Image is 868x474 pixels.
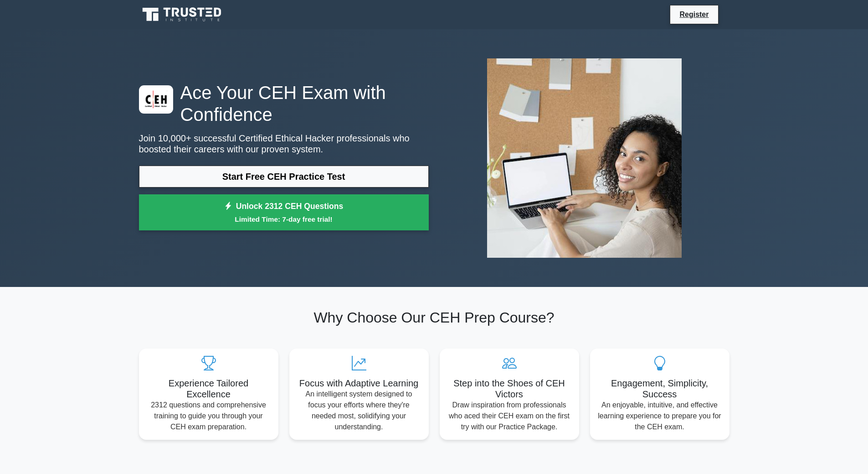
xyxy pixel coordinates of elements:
h5: Step into the Shoes of CEH Victors [447,378,572,400]
p: 2312 questions and comprehensive training to guide you through your CEH exam preparation. [146,400,271,432]
h5: Experience Tailored Excellence [146,378,271,400]
a: Register [674,9,714,20]
p: Join 10,000+ successful Certified Ethical Hacker professionals who boosted their careers with our... [139,133,429,155]
p: An enjoyable, intuitive, and effective learning experience to prepare you for the CEH exam. [597,400,722,432]
a: Start Free CEH Practice Test [139,166,429,188]
p: Draw inspiration from professionals who aced their CEH exam on the first try with our Practice Pa... [447,400,572,432]
h1: Ace Your CEH Exam with Confidence [139,82,429,125]
p: An intelligent system designed to focus your efforts where they're needed most, solidifying your ... [297,389,421,432]
a: Unlock 2312 CEH QuestionsLimited Time: 7-day free trial! [139,194,429,231]
h5: Focus with Adaptive Learning [297,378,421,389]
small: Limited Time: 7-day free trial! [150,214,417,224]
h2: Why Choose Our CEH Prep Course? [139,309,729,326]
h5: Engagement, Simplicity, Success [597,378,722,400]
